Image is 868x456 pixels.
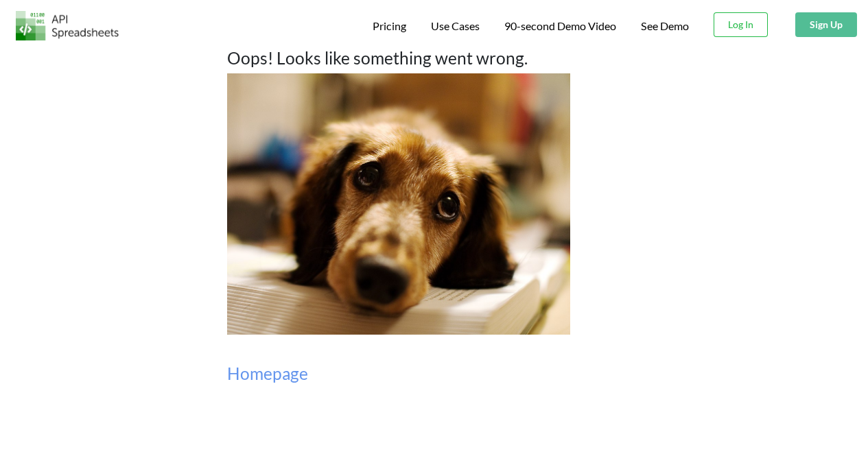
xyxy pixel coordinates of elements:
img: Logo.png [16,11,119,40]
h3: Oops! Looks like something went wrong. [227,48,641,68]
h3: Homepage [227,363,641,383]
button: Log In [714,12,768,37]
span: 90-second Demo Video [504,21,616,32]
button: Sign Up [795,12,857,37]
span: Pricing [373,19,406,32]
a: See Demo [641,19,689,34]
img: Sad Puppy [227,73,570,335]
span: Use Cases [431,19,480,32]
